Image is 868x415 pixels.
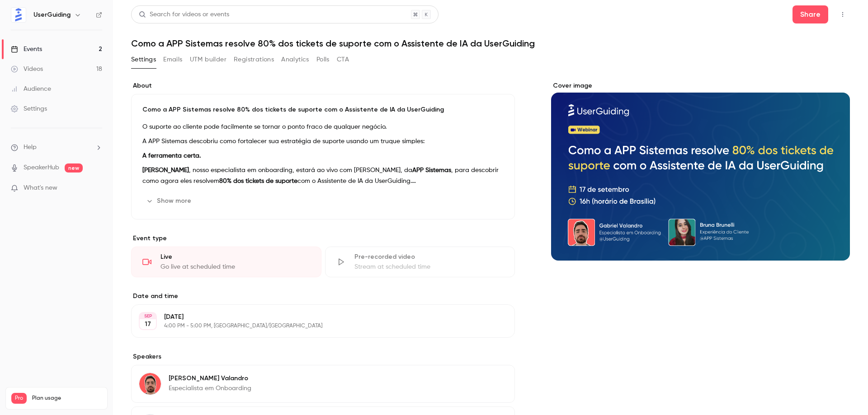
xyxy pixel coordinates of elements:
[160,262,310,271] div: Go live at scheduled time
[169,374,251,383] p: [PERSON_NAME] Valandro
[24,143,37,152] span: Help
[131,247,321,277] div: LiveGo live at scheduled time
[131,234,515,243] p: Event type
[24,183,57,193] span: What's new
[164,312,467,322] p: [DATE]
[793,5,828,23] button: Share
[32,395,102,402] span: Plan usage
[142,105,504,114] p: Como a APP Sistemas resolve 80% dos tickets de suporte com o Assistente de IA da UserGuiding
[354,262,504,271] div: Stream at scheduled time
[412,167,451,173] strong: APP Sistemas
[33,10,71,19] h6: UserGuiding
[139,10,229,19] div: Search for videos or events
[142,165,504,187] p: , nosso especialista em onboarding, estará ao vivo com [PERSON_NAME], da , para descobrir como ag...
[91,184,102,192] iframe: Noticeable Trigger
[325,247,515,277] div: Pre-recorded videoStream at scheduled time
[131,365,515,403] div: Gabriel Valandro[PERSON_NAME] ValandroEspecialista em Onboarding
[142,136,504,147] p: A APP Sistemas descobriu como fortalecer sua estratégia de suporte usando um truque simples:
[11,143,102,152] li: help-dropdown-opener
[164,322,467,330] p: 4:00 PM - 5:00 PM, [GEOGRAPHIC_DATA]/[GEOGRAPHIC_DATA]
[131,52,156,67] button: Settings
[139,373,161,395] img: Gabriel Valandro
[131,292,515,301] label: Date and time
[142,121,504,132] p: O suporte ao cliente pode facilmente se tornar o ponto fraco de qualquer negócio.
[24,163,59,173] a: SpeakerHub
[11,104,47,113] div: Settings
[142,167,189,173] strong: [PERSON_NAME]
[142,194,197,208] button: Show more
[160,252,310,261] div: Live
[11,84,51,93] div: Audience
[131,81,515,90] label: About
[337,52,349,67] button: CTA
[140,313,156,319] div: SEP
[551,81,850,90] label: Cover image
[190,52,226,67] button: UTM builder
[11,45,42,54] div: Events
[11,393,27,404] span: Pro
[142,153,201,159] strong: A ferramenta certa.
[316,52,330,67] button: Polls
[281,52,309,67] button: Analytics
[163,52,182,67] button: Emails
[11,65,43,74] div: Videos
[169,384,251,393] p: Especialista em Onboarding
[131,352,515,361] label: Speakers
[11,8,26,22] img: UserGuiding
[551,81,850,261] section: Cover image
[234,52,274,67] button: Registrations
[219,178,297,184] strong: 80% dos tickets de suporte
[65,163,83,173] span: new
[131,38,850,49] h1: Como a APP Sistemas resolve 80% dos tickets de suporte com o Assistente de IA da UserGuiding
[145,320,151,329] p: 17
[354,252,504,261] div: Pre-recorded video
